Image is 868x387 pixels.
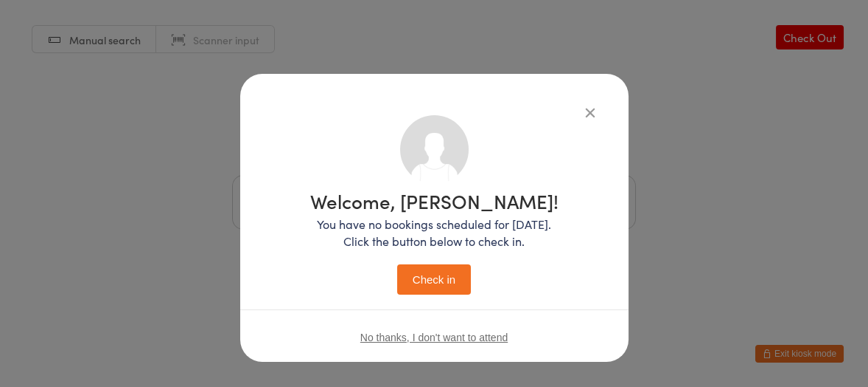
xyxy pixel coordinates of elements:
p: You have no bookings scheduled for [DATE]. Click the button below to check in. [310,216,559,250]
img: no_photo.png [400,115,469,184]
button: No thanks, I don't want to attend [360,332,508,343]
h1: Welcome, [PERSON_NAME]! [310,191,559,210]
button: Check in [397,264,471,295]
